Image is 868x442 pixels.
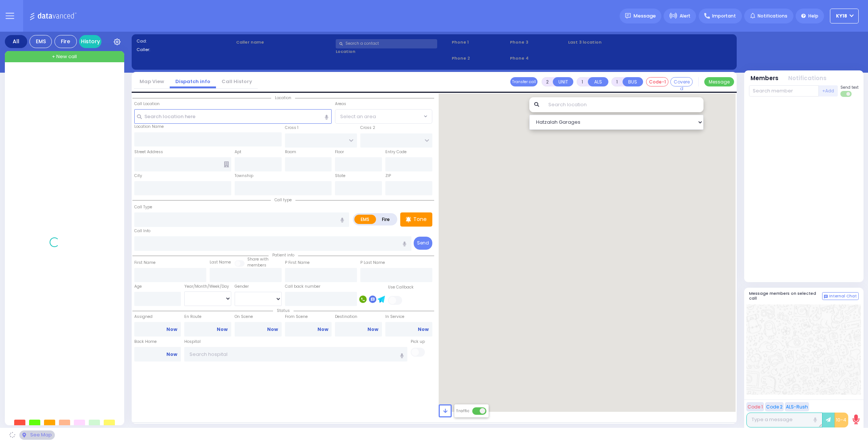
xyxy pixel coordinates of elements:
button: Code 1 [746,402,764,411]
span: Status [273,308,294,313]
input: Search location here [134,109,332,123]
button: ALS-Rush [785,402,809,411]
a: Call History [216,78,258,85]
span: members [247,262,266,268]
button: Covered [670,77,693,86]
a: Now [418,326,429,333]
span: Call type [271,197,295,203]
label: Entry Code [385,149,407,155]
button: Transfer call [510,77,538,86]
button: Internal Chat [822,292,859,300]
label: P Last Name [360,260,385,266]
button: Code-1 [646,77,668,86]
label: Cross 1 [285,125,298,131]
span: Patient info [269,252,298,258]
button: Code 2 [765,402,784,411]
label: En Route [184,314,231,320]
a: History [79,35,101,48]
span: Internal Chat [829,294,857,299]
label: Gender [235,284,249,290]
label: Call Info [134,228,150,234]
div: All [5,35,27,48]
a: Now [166,351,177,358]
label: First Name [134,260,156,266]
span: Phone 3 [510,39,565,45]
label: Street Address [134,149,163,155]
button: KY18 [830,9,859,23]
label: Caller: [137,47,234,53]
label: Township [235,173,253,179]
label: Destination [335,314,382,320]
label: Traffic [456,408,469,414]
span: Message [633,12,656,20]
button: BUS [623,77,643,86]
label: Back Home [134,339,181,345]
label: Location Name [134,124,164,130]
span: Notifications [758,13,787,19]
span: KY18 [836,13,847,19]
label: Cross 2 [360,125,375,131]
input: Search location [543,97,704,112]
div: EMS [29,35,52,48]
p: Tone [413,215,427,223]
span: Phone 1 [452,39,507,45]
button: Notifications [788,74,827,83]
h5: Message members on selected call [749,291,822,301]
label: EMS [354,215,376,224]
span: Other building occupants [224,161,229,167]
label: In Service [385,314,432,320]
button: ALS [588,77,608,86]
label: Call Location [134,101,160,107]
label: Assigned [134,314,181,320]
a: Now [267,326,278,333]
label: Last 3 location [568,39,650,45]
button: Members [751,74,778,83]
div: See map [19,430,54,440]
label: Turn off text [840,90,852,98]
span: + New call [52,53,77,60]
small: Share with [247,256,269,262]
a: Now [317,326,328,333]
span: Send text [840,85,859,90]
span: Location [271,95,295,101]
label: Hospital [184,339,201,345]
span: Phone 4 [510,55,565,61]
img: Logo [29,11,79,20]
label: Location [336,48,449,55]
label: ZIP [385,173,391,179]
input: Search hospital [184,347,407,361]
label: City [134,173,142,179]
span: Help [808,13,818,19]
label: Room [285,149,296,155]
label: Pick up [411,339,425,345]
label: Call Type [134,204,152,210]
a: Now [166,326,177,333]
label: From Scene [285,314,332,320]
label: Cad: [137,38,234,44]
a: Dispatch info [170,78,216,85]
label: Areas [335,101,346,107]
a: Now [367,326,378,333]
label: Fire [376,215,397,224]
button: UNIT [553,77,573,86]
span: Select an area [340,113,376,120]
a: Map View [134,78,170,85]
label: Call back number [285,284,320,290]
label: Floor [335,149,344,155]
div: Year/Month/Week/Day [184,284,231,290]
div: Fire [54,35,77,48]
img: message.svg [625,13,631,19]
label: Age [134,284,142,290]
label: Use Callback [388,284,414,290]
a: Now [217,326,228,333]
button: Message [704,77,734,86]
label: On Scene [235,314,282,320]
label: State [335,173,345,179]
input: Search a contact [336,39,437,48]
label: Apt [235,149,241,155]
label: P First Name [285,260,310,266]
button: Send [414,237,432,250]
label: Caller name [236,39,333,45]
img: comment-alt.png [824,295,828,299]
label: Last Name [210,259,231,265]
